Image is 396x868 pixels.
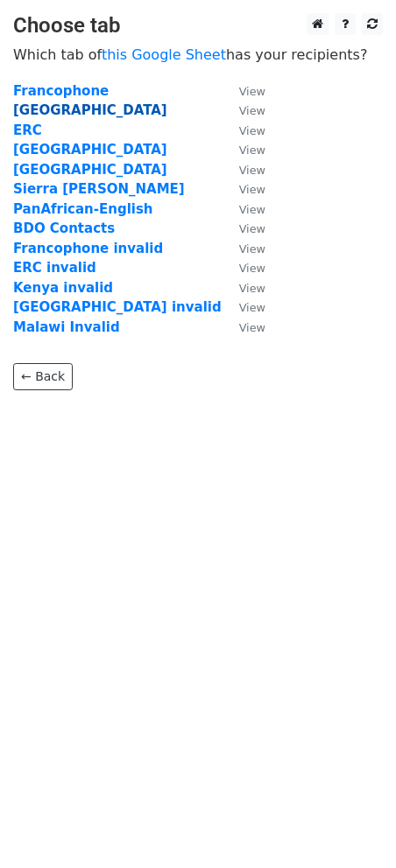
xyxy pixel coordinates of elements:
[222,220,265,236] a: View
[239,242,265,255] small: View
[13,13,383,38] h3: Choose tab
[13,181,185,197] a: Sierra [PERSON_NAME]
[13,220,115,236] a: BDO Contacts
[222,142,265,157] a: View
[222,201,265,217] a: View
[239,164,265,177] small: View
[13,299,222,315] a: [GEOGRAPHIC_DATA] invalid
[13,201,153,217] a: PanAfrican-English
[222,260,265,276] a: View
[239,143,265,157] small: View
[222,102,265,118] a: View
[222,162,265,178] a: View
[239,222,265,235] small: View
[102,46,226,63] a: this Google Sheet
[222,280,265,296] a: View
[239,282,265,295] small: View
[13,102,167,118] a: [GEOGRAPHIC_DATA]
[239,203,265,216] small: View
[222,299,265,315] a: View
[222,181,265,197] a: View
[308,784,396,868] iframe: Chat Widget
[13,83,109,99] a: Francophone
[239,124,265,137] small: View
[239,262,265,275] small: View
[222,241,265,256] a: View
[13,122,42,138] a: ERC
[239,104,265,117] small: View
[13,142,167,157] a: [GEOGRAPHIC_DATA]
[13,280,113,296] a: Kenya invalid
[239,321,265,334] small: View
[13,363,73,390] a: ← Back
[13,162,167,178] a: [GEOGRAPHIC_DATA]
[239,85,265,98] small: View
[222,122,265,138] a: View
[13,260,96,276] a: ERC invalid
[13,241,163,256] a: Francophone invalid
[13,319,120,335] a: Malawi Invalid
[222,319,265,335] a: View
[222,83,265,99] a: View
[239,301,265,314] small: View
[239,183,265,196] small: View
[308,784,396,868] div: Widget de chat
[13,45,383,64] p: Which tab of has your recipients?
